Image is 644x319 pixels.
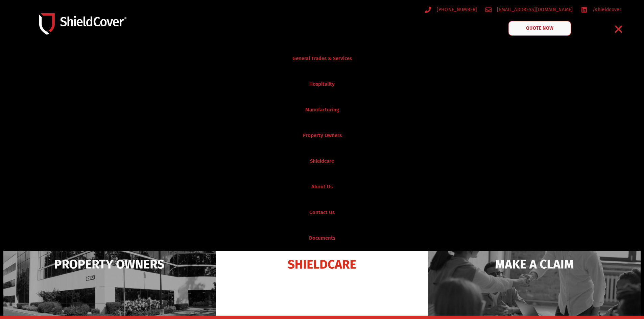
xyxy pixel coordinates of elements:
[526,26,553,31] span: QUOTE NOW
[39,13,126,34] img: Shield-Cover-Underwriting-Australia-logo-full
[611,21,627,37] div: Menu Toggle
[591,5,621,14] span: /shieldcover
[508,21,571,36] a: QUOTE NOW
[485,5,573,14] a: [EMAIL_ADDRESS][DOMAIN_NAME]
[435,5,477,14] span: [PHONE_NUMBER]
[425,5,477,14] a: [PHONE_NUMBER]
[495,5,573,14] span: [EMAIL_ADDRESS][DOMAIN_NAME]
[581,5,621,14] a: /shieldcover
